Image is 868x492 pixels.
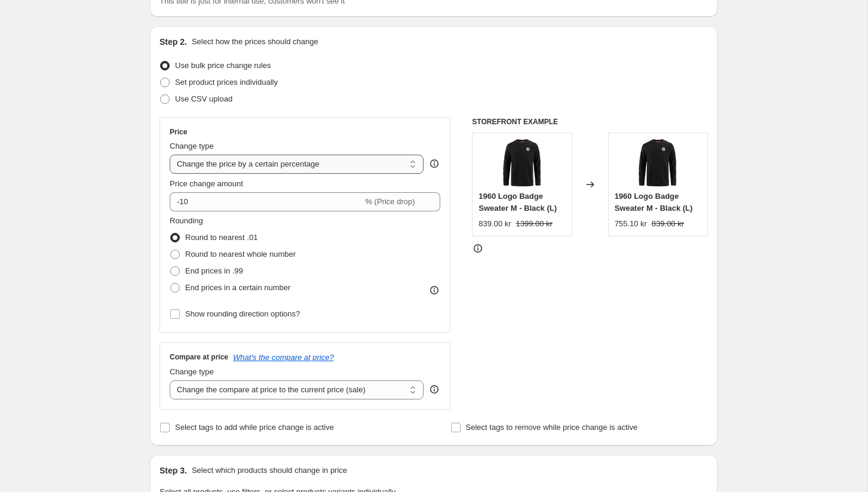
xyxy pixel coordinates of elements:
[185,309,300,318] span: Show rounding direction options?
[160,36,187,48] h2: Step 2.
[170,352,228,362] h3: Compare at price
[428,383,440,395] div: help
[170,179,243,188] span: Price change amount
[615,218,647,230] div: 755.10 kr
[466,423,638,432] span: Select tags to remove while price change is active
[479,218,511,230] div: 839.00 kr
[170,192,363,211] input: -15
[365,197,415,206] span: % (Price drop)
[185,250,296,259] span: Round to nearest whole number
[472,117,708,127] h6: STOREFRONT EXAMPLE
[185,283,290,292] span: End prices in a certain number
[479,192,557,213] span: 1960 Logo Badge Sweater M - Black (L)
[192,465,347,476] p: Select which products should change in price
[185,266,243,275] span: End prices in .99
[170,367,214,376] span: Change type
[498,139,546,187] img: 1960_logo_badge_sweater_m_87163-550_a_main_fjr_80x.jpg
[175,423,334,432] span: Select tags to add while price change is active
[175,61,271,70] span: Use bulk price change rules
[175,78,278,87] span: Set product prices individually
[192,36,318,48] p: Select how the prices should change
[516,218,552,230] strike: 1399.00 kr
[175,94,232,103] span: Use CSV upload
[170,127,187,137] h3: Price
[634,139,682,187] img: 1960_logo_badge_sweater_m_87163-550_a_main_fjr_80x.jpg
[428,158,440,170] div: help
[652,218,684,230] strike: 839.00 kr
[233,353,334,362] button: What's the compare at price?
[160,465,187,476] h2: Step 3.
[170,142,214,150] span: Change type
[170,216,203,225] span: Rounding
[615,192,693,213] span: 1960 Logo Badge Sweater M - Black (L)
[185,233,257,242] span: Round to nearest .01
